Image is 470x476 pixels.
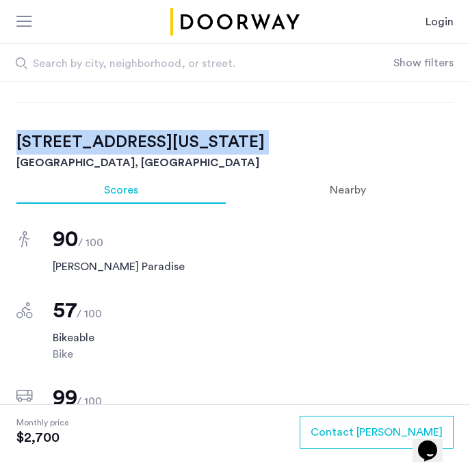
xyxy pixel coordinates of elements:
span: Monthly price [16,416,68,429]
span: 57 [53,300,77,321]
img: score [16,302,33,319]
a: Login [426,14,454,30]
span: / 100 [77,396,102,407]
span: / 100 [77,308,102,319]
h3: [GEOGRAPHIC_DATA], [GEOGRAPHIC_DATA] [16,155,454,171]
a: Cazamio Logo [168,8,302,36]
button: button [300,416,454,449]
span: 99 [53,387,77,409]
button: Show or hide filters [393,55,454,71]
span: $2,700 [16,429,68,446]
span: Search by city, neighborhood, or street. [33,55,348,72]
img: score [19,231,30,248]
span: / 100 [78,237,103,248]
span: Nearby [330,185,366,196]
h2: [STREET_ADDRESS][US_STATE] [16,130,454,155]
img: logo [168,8,302,36]
span: Contact [PERSON_NAME] [311,424,443,440]
span: Bikeable [53,330,454,346]
img: score [16,390,33,402]
span: [PERSON_NAME] Paradise [53,259,454,275]
span: Bike [53,346,454,362]
span: 90 [53,228,78,250]
span: Scores [104,185,138,196]
iframe: chat widget [413,421,456,462]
